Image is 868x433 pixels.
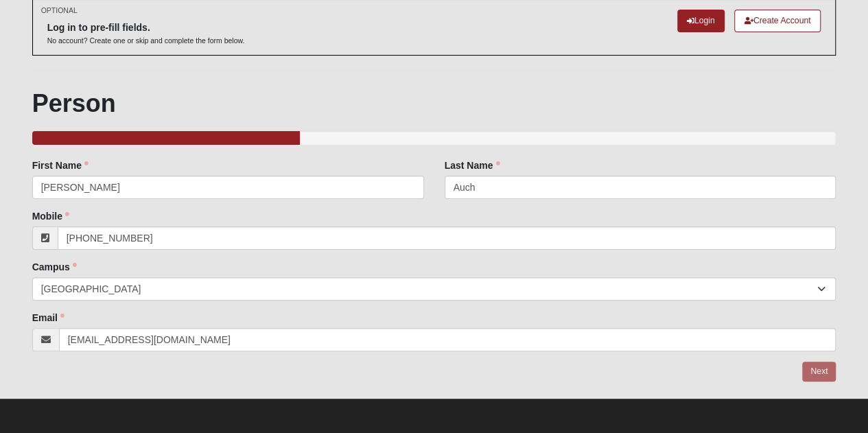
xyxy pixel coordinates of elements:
label: Last Name [445,159,500,172]
h6: Log in to pre-fill fields. [47,22,245,34]
p: No account? Create one or skip and complete the form below. [47,36,245,46]
label: Campus [32,260,77,274]
a: Create Account [734,10,821,32]
label: Email [32,311,64,325]
small: OPTIONAL [41,5,78,16]
a: Login [677,10,725,32]
label: First Name [32,159,89,172]
h1: Person [32,89,836,118]
label: Mobile [32,209,69,223]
